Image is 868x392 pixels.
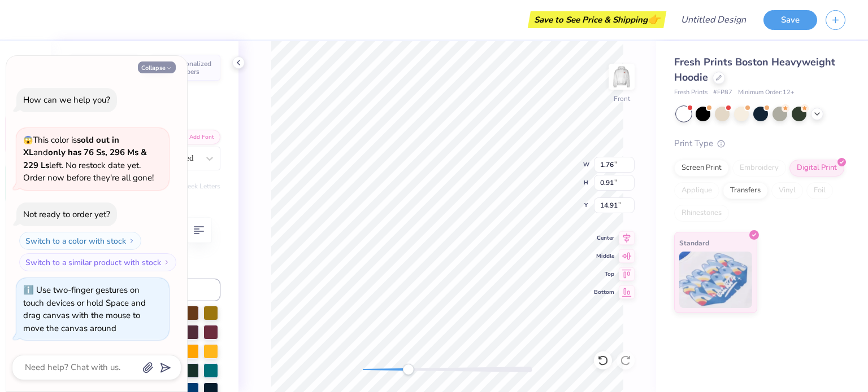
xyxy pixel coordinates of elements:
[732,160,786,177] div: Embroidery
[23,147,147,171] strong: only has 76 Ss, 296 Ms & 229 Ls
[713,88,732,98] span: # FP87
[594,270,614,279] span: Top
[23,134,154,184] span: This color is and left. No restock date yet. Order now before they're all gone!
[763,10,817,30] button: Save
[674,182,719,199] div: Applique
[19,253,176,271] button: Switch to a similar product with stock
[594,288,614,297] span: Bottom
[738,88,795,98] span: Minimum Order: 12 +
[531,11,663,28] div: Save to See Price & Shipping
[679,252,752,308] img: Standard
[594,234,614,243] span: Center
[674,55,835,84] span: Fresh Prints Boston Heavyweight Hoodie
[674,205,729,222] div: Rhinestones
[402,364,414,375] div: Accessibility label
[174,130,220,144] button: Add Font
[23,209,110,220] div: Not ready to order yet?
[163,259,170,266] img: Switch to a similar product with stock
[679,237,709,249] span: Standard
[172,60,214,76] span: Personalized Numbers
[138,61,176,73] button: Collapse
[674,88,708,98] span: Fresh Prints
[23,135,33,146] span: 😱
[128,237,135,244] img: Switch to a color with stock
[674,137,845,150] div: Print Type
[150,55,220,81] button: Personalized Numbers
[806,182,833,199] div: Foil
[723,182,768,199] div: Transfers
[672,8,755,31] input: Untitled Design
[23,94,110,105] div: How can we help you?
[771,182,803,199] div: Vinyl
[19,232,141,250] button: Switch to a color with stock
[594,252,614,261] span: Middle
[614,94,630,104] div: Front
[23,284,146,334] div: Use two-finger gestures on touch devices or hold Space and drag canvas with the mouse to move the...
[610,65,633,88] img: Front
[648,12,660,26] span: 👉
[69,55,140,81] button: Personalized Names
[674,160,729,177] div: Screen Print
[789,160,844,177] div: Digital Print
